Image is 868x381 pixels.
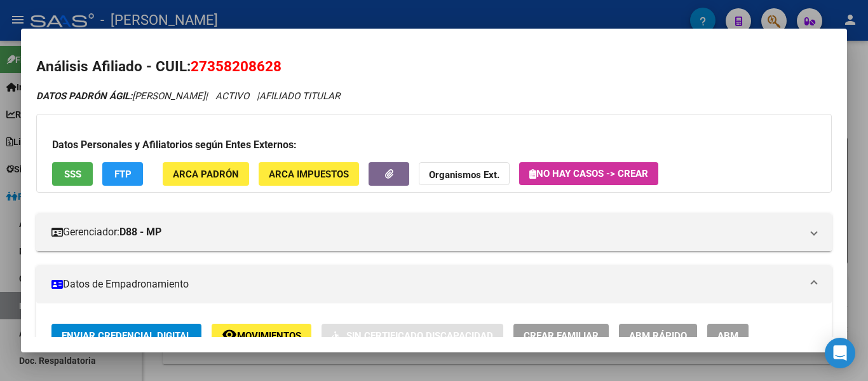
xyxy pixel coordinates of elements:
[36,213,832,251] mat-expansion-panel-header: Gerenciador:D88 - MP
[191,58,281,74] span: 27358208628
[419,162,510,186] button: Organismos Ext.
[52,137,816,153] h3: Datos Personales y Afiliatorios según Entes Externos:
[259,162,359,186] button: ARCA Impuestos
[619,324,697,347] button: ABM Rápido
[707,324,749,347] button: ABM
[237,330,301,342] span: Movimientos
[269,169,349,180] span: ARCA Impuestos
[717,330,738,342] span: ABM
[212,324,311,347] button: Movimientos
[119,225,161,240] strong: D88 - MP
[322,324,503,347] button: Sin Certificado Discapacidad
[36,90,205,102] span: [PERSON_NAME]
[524,330,599,342] span: Crear Familiar
[529,168,648,179] span: No hay casos -> Crear
[51,225,801,240] mat-panel-title: Gerenciador:
[629,330,687,342] span: ABM Rápido
[62,330,191,342] span: Enviar Credencial Digital
[102,162,143,186] button: FTP
[51,277,801,292] mat-panel-title: Datos de Empadronamiento
[64,169,81,180] span: SSS
[163,162,249,186] button: ARCA Padrón
[429,169,499,181] strong: Organismos Ext.
[173,169,239,180] span: ARCA Padrón
[51,324,201,347] button: Enviar Credencial Digital
[114,169,132,180] span: FTP
[259,90,340,102] span: AFILIADO TITULAR
[36,56,832,78] h2: Análisis Afiliado - CUIL:
[513,324,609,347] button: Crear Familiar
[222,327,237,342] mat-icon: remove_red_eye
[825,338,855,368] div: Open Intercom Messenger
[36,265,832,303] mat-expansion-panel-header: Datos de Empadronamiento
[36,90,340,102] i: | ACTIVO |
[519,162,658,185] button: No hay casos -> Crear
[346,330,493,342] span: Sin Certificado Discapacidad
[52,162,93,186] button: SSS
[36,90,132,102] strong: DATOS PADRÓN ÁGIL:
